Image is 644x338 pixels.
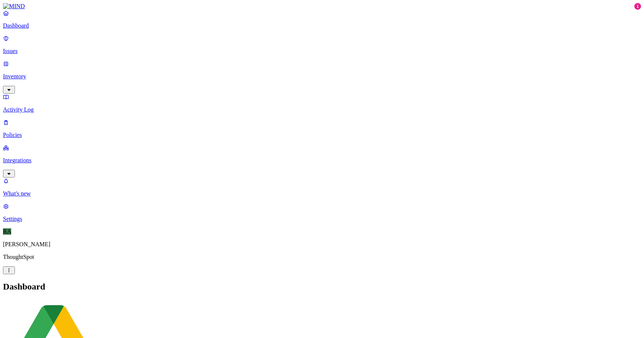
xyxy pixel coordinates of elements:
a: Dashboard [3,10,641,29]
p: Settings [3,216,641,222]
a: Policies [3,119,641,138]
p: Issues [3,48,641,54]
a: MIND [3,3,641,10]
a: Integrations [3,144,641,176]
p: Activity Log [3,106,641,113]
p: Inventory [3,73,641,80]
a: What's new [3,178,641,197]
p: Policies [3,132,641,138]
p: ThoughtSpot [3,254,641,260]
p: Dashboard [3,22,641,29]
p: [PERSON_NAME] [3,241,641,248]
a: Issues [3,35,641,54]
h2: Dashboard [3,282,641,292]
img: MIND [3,3,25,10]
a: Inventory [3,60,641,93]
div: 1 [634,3,641,10]
p: What's new [3,190,641,197]
a: Settings [3,203,641,222]
a: Activity Log [3,94,641,113]
p: Integrations [3,157,641,164]
span: RA [3,228,11,235]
